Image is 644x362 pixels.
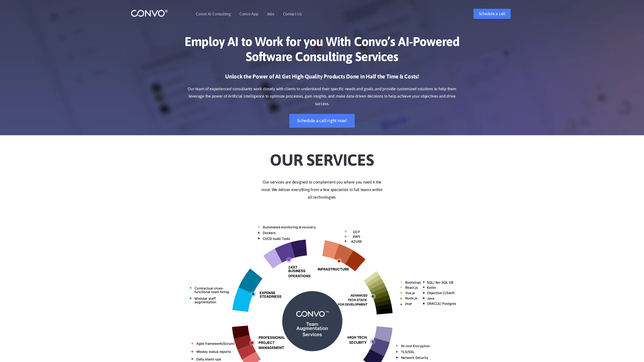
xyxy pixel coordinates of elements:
[182,178,462,201] p: Our services are designed to complement you where you need it the most. We deliver everything fro...
[239,12,258,16] a: Convo App
[182,143,462,171] h2: Our Services
[196,12,231,16] a: Convo AI Consulting
[473,9,511,19] a: Schedule a call
[131,9,168,17] img: logo_1.png
[289,114,355,128] a: Schedule a call right now!
[182,85,462,108] p: Our team of experienced consultants work closely with clients to understand their specific needs ...
[267,12,274,16] a: Jobs
[182,34,462,68] h1: Employ AI to Work for you With Convo’s AI-Powered Software Consulting Services
[182,73,462,84] h3: Unlock the Power of AI: Get High-Quality Products Done in Half the Time & Costs!
[283,12,302,16] a: Contact Us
